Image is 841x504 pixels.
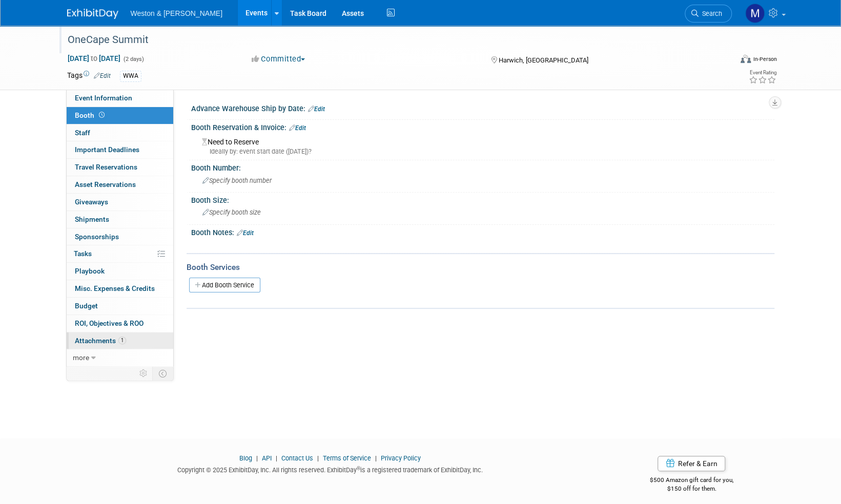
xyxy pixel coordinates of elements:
td: Personalize Event Tab Strip [135,367,153,380]
td: Tags [67,70,111,82]
span: more [73,353,89,362]
a: Event Information [67,90,173,107]
a: Search [685,5,732,23]
a: Blog [239,454,252,462]
div: Booth Notes: [191,225,774,238]
span: Booth not reserved yet [97,111,107,119]
sup: ® [357,466,360,471]
span: Tasks [74,249,92,258]
button: Committed [248,54,309,65]
span: | [254,454,260,462]
span: Event Information [75,94,132,102]
span: Harwich, [GEOGRAPHIC_DATA] [499,56,588,64]
img: Format-Inperson.png [741,55,751,63]
div: $500 Amazon gift card for you, [609,469,774,493]
span: Specify booth size [202,208,261,216]
span: | [273,454,280,462]
span: ROI, Objectives & ROO [75,319,143,327]
div: OneCape Summit [64,31,716,49]
a: Edit [237,229,254,237]
a: Refer & Earn [658,456,725,471]
a: Sponsorships [67,228,173,245]
span: Asset Reservations [75,180,136,188]
a: Attachments1 [67,332,173,349]
span: | [373,454,379,462]
span: Booth [75,111,107,119]
a: ROI, Objectives & ROO [67,315,173,332]
a: Asset Reservations [67,176,173,193]
a: Add Booth Service [189,278,260,292]
div: Ideally by: event start date ([DATE])? [202,147,767,156]
div: $150 off for them. [609,485,774,493]
span: (2 days) [122,56,144,62]
div: Event Rating [748,70,776,75]
div: Booth Services [187,262,774,273]
div: Need to Reserve [199,134,767,156]
td: Toggle Event Tabs [152,367,173,380]
div: WWA [120,71,141,81]
span: Weston & [PERSON_NAME] [131,9,222,17]
a: Important Deadlines [67,141,173,158]
a: Misc. Expenses & Credits [67,280,173,297]
span: Travel Reservations [75,163,137,171]
span: 1 [118,337,126,344]
span: Attachments [75,337,126,345]
span: Staff [75,129,90,137]
div: Advance Warehouse Ship by Date: [191,101,774,114]
a: more [67,349,173,366]
div: Copyright © 2025 ExhibitDay, Inc. All rights reserved. ExhibitDay is a registered trademark of Ex... [67,463,594,475]
span: Important Deadlines [75,145,139,154]
span: Sponsorships [75,233,119,241]
div: Booth Number: [191,160,774,173]
a: Budget [67,298,173,314]
img: ExhibitDay [67,9,118,19]
span: Playbook [75,267,105,275]
div: In-Person [752,55,776,63]
a: Terms of Service [323,454,371,462]
span: Budget [75,302,98,310]
a: Privacy Policy [381,454,421,462]
span: to [89,54,99,62]
div: Booth Size: [191,193,774,205]
span: Search [699,10,722,17]
div: Booth Reservation & Invoice: [191,120,774,133]
span: Misc. Expenses & Credits [75,284,155,292]
a: Edit [289,124,306,132]
span: [DATE] [DATE] [67,54,121,63]
a: Contact Us [281,454,313,462]
span: Shipments [75,215,109,223]
a: Playbook [67,263,173,280]
a: Tasks [67,245,173,262]
a: Booth [67,107,173,124]
a: Giveaways [67,194,173,211]
a: Edit [308,106,325,113]
span: Specify booth number [202,177,272,184]
a: Travel Reservations [67,159,173,176]
img: Mary Ann Trujillo [745,4,765,23]
a: Edit [94,72,111,79]
span: | [315,454,321,462]
a: Staff [67,124,173,141]
span: Giveaways [75,198,108,206]
div: Event Format [671,53,777,69]
a: Shipments [67,211,173,228]
a: API [262,454,272,462]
